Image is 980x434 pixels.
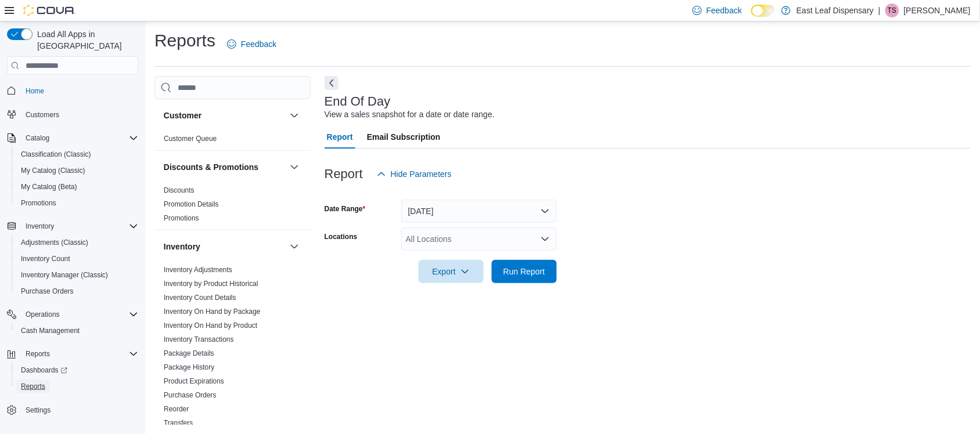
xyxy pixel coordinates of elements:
[16,268,113,282] a: Inventory Manager (Classic)
[12,234,143,251] button: Adjustments (Classic)
[904,3,971,17] p: [PERSON_NAME]
[21,131,138,145] span: Catalog
[164,241,285,252] button: Inventory
[21,403,55,417] a: Settings
[164,363,214,371] a: Package History
[401,200,557,223] button: [DATE]
[12,146,143,162] button: Classification (Classic)
[164,377,224,385] a: Product Expirations
[164,279,258,288] span: Inventory by Product Historical
[164,307,261,316] span: Inventory On Hand by Package
[16,379,138,393] span: Reports
[12,283,143,299] button: Purchase Orders
[492,260,557,283] button: Run Report
[12,378,143,395] button: Reports
[2,306,143,323] button: Operations
[21,382,45,391] span: Reports
[503,266,545,277] span: Run Report
[21,254,70,263] span: Inventory Count
[154,29,215,52] h1: Reports
[12,267,143,283] button: Inventory Manager (Classic)
[391,168,452,180] span: Hide Parameters
[222,32,281,56] a: Feedback
[21,308,138,321] span: Operations
[16,180,82,194] a: My Catalog (Beta)
[12,323,143,339] button: Cash Management
[325,167,363,181] h3: Report
[164,280,258,288] a: Inventory by Product Historical
[21,198,56,208] span: Promotions
[26,110,59,120] span: Customers
[164,349,214,357] a: Package Details
[26,133,49,143] span: Catalog
[21,182,77,191] span: My Catalog (Beta)
[164,161,285,173] button: Discounts & Promotions
[16,147,96,161] a: Classification (Classic)
[878,3,881,17] p: |
[164,214,199,223] span: Promotions
[325,95,391,108] h3: End Of Day
[164,335,234,344] span: Inventory Transactions
[164,363,214,372] span: Package History
[16,268,138,282] span: Inventory Manager (Classic)
[26,86,44,96] span: Home
[325,204,366,214] label: Date Range
[325,232,358,241] label: Locations
[287,160,301,174] button: Discounts & Promotions
[164,390,217,400] span: Purchase Orders
[21,308,64,321] button: Operations
[164,335,234,343] a: Inventory Transactions
[2,106,143,123] button: Customers
[21,83,138,97] span: Home
[26,310,60,319] span: Operations
[16,236,93,249] a: Adjustments (Classic)
[164,391,217,399] a: Purchase Orders
[26,222,54,231] span: Inventory
[2,402,143,418] button: Settings
[21,326,80,335] span: Cash Management
[541,234,550,244] button: Open list of options
[751,5,776,17] input: Dark Mode
[16,147,138,161] span: Classification (Classic)
[21,166,85,175] span: My Catalog (Classic)
[287,240,301,254] button: Inventory
[327,125,353,149] span: Report
[287,108,301,122] button: Customer
[426,260,477,283] span: Export
[164,186,194,194] a: Discounts
[2,130,143,146] button: Catalog
[16,252,75,266] a: Inventory Count
[16,284,138,298] span: Purchase Orders
[21,238,88,247] span: Adjustments (Classic)
[164,110,285,121] button: Customer
[2,346,143,362] button: Reports
[164,294,236,302] a: Inventory Count Details
[26,406,51,415] span: Settings
[12,195,143,211] button: Promotions
[21,131,54,145] button: Catalog
[16,236,138,249] span: Adjustments (Classic)
[325,76,338,90] button: Next
[241,38,276,50] span: Feedback
[21,347,138,361] span: Reports
[2,218,143,234] button: Inventory
[707,5,742,16] span: Feedback
[2,82,143,99] button: Home
[372,162,456,186] button: Hide Parameters
[12,162,143,179] button: My Catalog (Classic)
[164,308,261,316] a: Inventory On Hand by Package
[164,266,232,274] a: Inventory Adjustments
[21,366,67,375] span: Dashboards
[21,270,108,280] span: Inventory Manager (Classic)
[164,293,236,302] span: Inventory Count Details
[164,241,200,252] h3: Inventory
[164,349,214,358] span: Package Details
[16,252,138,266] span: Inventory Count
[16,379,50,393] a: Reports
[16,196,61,210] a: Promotions
[164,404,189,414] span: Reorder
[33,28,138,52] span: Load All Apps in [GEOGRAPHIC_DATA]
[16,324,84,338] a: Cash Management
[888,3,896,17] span: TS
